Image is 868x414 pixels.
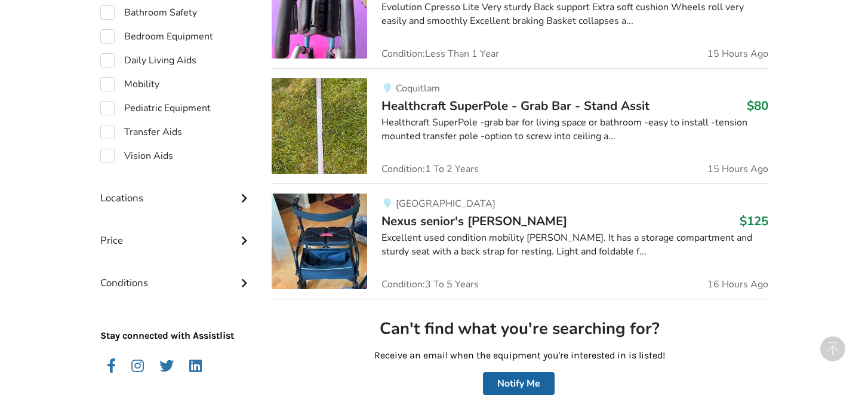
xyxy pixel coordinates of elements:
img: transfer aids-healthcraft superpole - grab bar - stand assit [272,78,367,174]
a: mobility-nexus senior's walker[GEOGRAPHIC_DATA]Nexus senior's [PERSON_NAME]$125Excellent used con... [272,183,768,299]
div: Locations [100,168,253,210]
span: 16 Hours Ago [707,280,768,289]
h3: $125 [740,213,768,229]
label: Pediatric Equipment [100,101,211,115]
a: transfer aids-healthcraft superpole - grab bar - stand assitCoquitlamHealthcraft SuperPole - Grab... [272,68,768,183]
span: Coquitlam [396,82,440,95]
span: Condition: Less Than 1 Year [381,49,499,59]
div: Excellent used condition mobility [PERSON_NAME]. It has a storage compartment and sturdy seat wit... [381,231,768,259]
img: mobility-nexus senior's walker [272,194,367,289]
span: [GEOGRAPHIC_DATA] [396,197,495,210]
span: 15 Hours Ago [707,49,768,59]
div: Conditions [100,253,253,295]
h2: Can't find what you're searching for? [281,318,758,339]
span: Condition: 3 To 5 Years [381,280,479,289]
label: Mobility [100,77,159,91]
div: Price [100,210,253,253]
label: Daily Living Aids [100,53,196,68]
label: Vision Aids [100,149,173,163]
div: Evolution Cpresso Lite Very sturdy Back support Extra soft cushion Wheels roll very easily and sm... [381,1,768,28]
span: Healthcraft SuperPole - Grab Bar - Stand Assit [381,97,650,114]
label: Bedroom Equipment [100,29,213,44]
span: 15 Hours Ago [707,164,768,174]
label: Transfer Aids [100,125,182,139]
div: Healthcraft SuperPole -grab bar for living space or bathroom -easy to install -tension mounted tr... [381,116,768,143]
span: Nexus senior's [PERSON_NAME] [381,213,567,229]
p: Stay connected with Assistlist [100,296,253,343]
span: Condition: 1 To 2 Years [381,164,479,174]
button: Notify Me [483,372,555,395]
h3: $80 [747,98,768,114]
label: Bathroom Safety [100,5,197,20]
p: Receive an email when the equipment you're interested in is listed! [281,349,758,363]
